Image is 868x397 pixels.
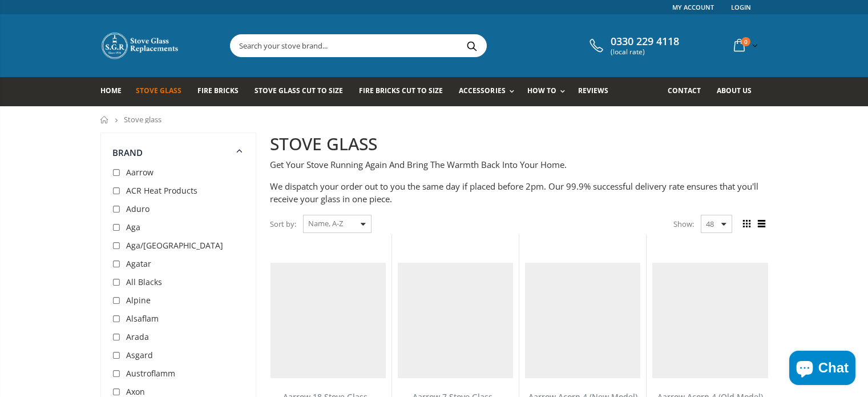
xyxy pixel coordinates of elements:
[741,218,753,230] span: Grid view
[255,86,343,95] span: Stove Glass Cut To Size
[126,331,149,342] span: Arada
[729,34,760,57] a: 0
[126,276,162,287] span: All Blacks
[126,167,154,178] span: Aarrow
[197,86,239,95] span: Fire Bricks
[359,86,443,95] span: Fire Bricks Cut To Size
[717,77,760,106] a: About us
[197,77,247,106] a: Fire Bricks
[100,77,130,106] a: Home
[359,77,451,106] a: Fire Bricks Cut To Size
[100,31,180,60] img: Stove Glass Replacement
[741,37,750,46] span: 0
[126,295,151,306] span: Alpine
[136,86,181,95] span: Stove Glass
[126,203,150,214] span: Aduro
[578,86,608,95] span: Reviews
[255,77,352,106] a: Stove Glass Cut To Size
[668,86,701,95] span: Contact
[126,313,159,324] span: Alsaflam
[270,158,768,171] p: Get Your Stove Running Again And Bring The Warmth Back Into Your Home.
[100,116,109,123] a: Home
[100,86,122,95] span: Home
[527,77,571,106] a: How To
[126,185,197,196] span: ACR Heat Products
[126,368,175,379] span: Austroflamm
[126,350,153,360] span: Asgard
[270,214,296,234] span: Sort by:
[717,86,752,95] span: About us
[756,218,768,230] span: List view
[611,35,679,48] span: 0330 229 4118
[587,35,679,56] a: 0330 229 4118 (local rate)
[126,386,145,397] span: Axon
[270,180,768,206] p: We dispatch your order out to you the same day if placed before 2pm. Our 99.9% successful deliver...
[611,48,679,56] span: (local rate)
[231,35,614,57] input: Search your stove brand...
[112,147,143,158] span: Brand
[126,222,140,232] span: Aga
[126,258,151,269] span: Agatar
[459,35,485,57] button: Search
[136,77,190,106] a: Stove Glass
[126,240,223,251] span: Aga/[GEOGRAPHIC_DATA]
[124,114,162,125] span: Stove glass
[786,351,859,388] inbox-online-store-chat: Shopify online store chat
[673,215,694,233] span: Show:
[459,77,519,106] a: Accessories
[668,77,709,106] a: Contact
[578,77,617,106] a: Reviews
[270,133,768,156] h2: STOVE GLASS
[527,86,556,95] span: How To
[459,86,505,95] span: Accessories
